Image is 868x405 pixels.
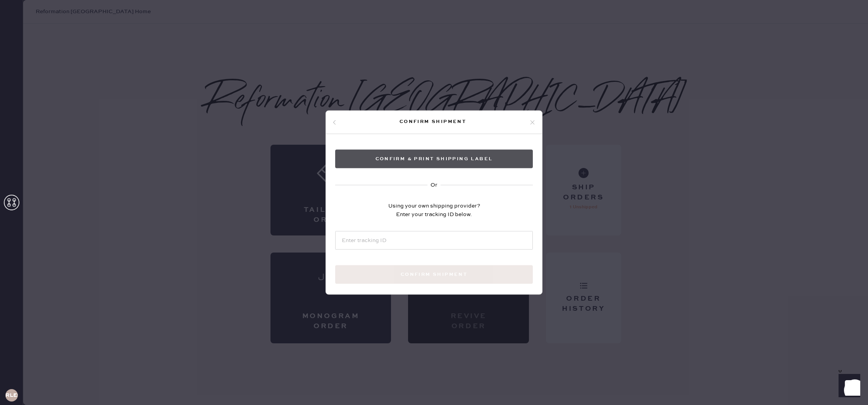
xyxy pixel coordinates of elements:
button: Confirm shipment [335,265,533,284]
button: Confirm & Print shipping label [335,150,533,168]
div: Or [431,181,437,189]
iframe: Front Chat [831,370,865,403]
h3: RLESA [5,393,18,398]
input: Enter tracking ID [335,231,533,250]
div: Using your own shipping provider? Enter your tracking ID below. [388,202,480,219]
div: Confirm shipment [337,117,529,126]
